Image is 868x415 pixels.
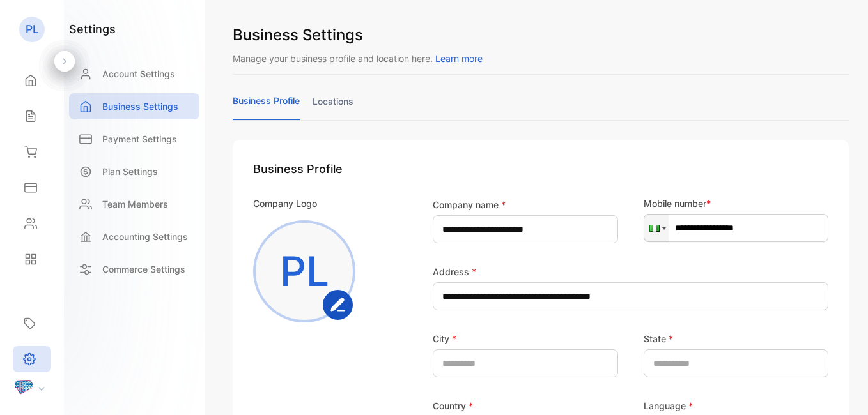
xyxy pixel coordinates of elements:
img: profile [14,377,33,396]
label: Company name [433,198,506,211]
a: business profile [233,94,300,120]
span: Learn more [435,53,483,64]
a: Accounting Settings [69,223,199,250]
p: Plan Settings [102,165,158,178]
p: Accounting Settings [102,230,188,243]
a: locations [313,94,353,119]
p: Mobile number [644,197,829,210]
a: Business Settings [69,93,199,119]
label: Language [644,400,693,411]
p: Manage your business profile and location here. [233,52,849,65]
p: Payment Settings [102,132,177,146]
p: PL [280,241,329,302]
a: Plan Settings [69,158,199,185]
a: Payment Settings [69,126,199,152]
p: Team Members [102,197,168,211]
h1: Business Profile [253,160,828,177]
p: Company Logo [253,197,317,210]
label: Address [433,265,476,278]
p: Business Settings [102,100,178,113]
a: Team Members [69,191,199,217]
p: Account Settings [102,67,175,80]
a: Account Settings [69,61,199,87]
h1: Business Settings [233,24,849,47]
a: Commerce Settings [69,256,199,282]
label: State [644,332,673,345]
label: City [433,332,456,345]
p: PL [26,21,39,38]
div: Nigeria: + 234 [644,215,669,241]
h1: settings [69,20,116,38]
label: Country [433,400,473,411]
p: Commerce Settings [102,262,185,276]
